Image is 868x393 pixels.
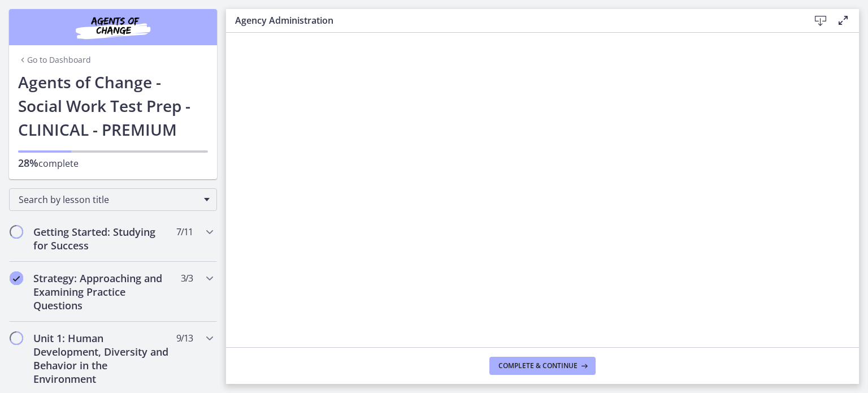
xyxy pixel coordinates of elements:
i: Completed [10,271,23,285]
button: Complete & continue [489,357,596,375]
span: 3 / 3 [181,271,193,285]
img: Agents of Change Social Work Test Prep [45,14,181,41]
span: Complete & continue [498,361,578,370]
span: 9 / 13 [176,331,193,345]
span: Search by lesson title [19,193,198,206]
h1: Agents of Change - Social Work Test Prep - CLINICAL - PREMIUM [18,70,208,141]
span: 7 / 11 [176,225,193,239]
div: Search by lesson title [9,188,217,211]
span: 28% [18,156,38,170]
p: complete [18,156,208,170]
h2: Getting Started: Studying for Success [33,225,171,252]
h2: Strategy: Approaching and Examining Practice Questions [33,271,171,312]
a: Go to Dashboard [18,54,91,66]
h2: Unit 1: Human Development, Diversity and Behavior in the Environment [33,331,171,386]
h3: Agency Administration [235,14,791,27]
